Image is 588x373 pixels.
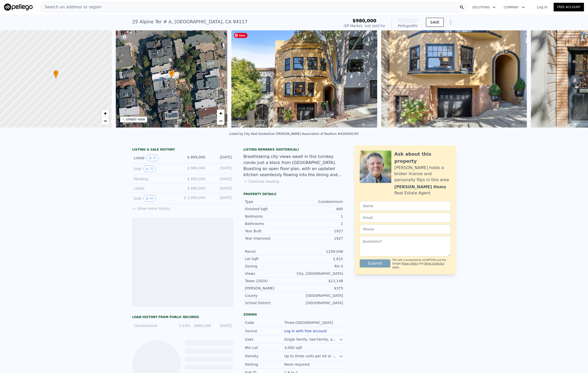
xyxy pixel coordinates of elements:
div: 1927 [294,229,343,234]
div: [DATE] [209,165,232,172]
span: • [53,71,58,75]
div: Views [245,271,294,276]
div: 1 [294,221,343,226]
div: Real Estate Agent [394,190,431,196]
a: Terms of Service [424,262,444,265]
div: [PERSON_NAME] [245,286,294,291]
div: • [53,70,58,79]
div: County [245,293,294,298]
div: Off Market, last sold for [344,23,385,28]
div: Breathtaking city views await in this turnkey condo just a block from [GEOGRAPHIC_DATA]. Boasting... [243,154,345,178]
div: 895 [294,206,343,212]
img: Sale: 135456635 Parcel: 56216363 [381,30,527,128]
div: 1259-048 [294,249,343,254]
img: Sale: 135456635 Parcel: 56216363 [231,30,377,128]
div: Zoning [245,264,294,269]
span: Search an address or region [41,4,102,10]
div: $375 [294,286,343,291]
div: 3.14% [172,323,190,328]
div: [GEOGRAPHIC_DATA] [294,293,343,298]
div: This site is protected by reCAPTCHA and the Google and apply. [392,258,451,269]
span: $980,000 [352,18,376,23]
div: Parcel [245,249,294,254]
div: Pellego ARV [398,23,418,28]
a: Log In [531,5,554,10]
button: Log in with free account [284,329,327,333]
div: Sold [134,195,179,202]
div: Bedrooms [245,214,294,219]
div: RH-3 [294,264,343,269]
input: Name [360,201,451,211]
div: 25 Alpine Ter # A , [GEOGRAPHIC_DATA] , CA 94117 [132,18,247,25]
div: Listing Remarks (Historical) [243,148,345,152]
div: Listed [134,155,179,161]
span: $ 1,000,000 [184,196,205,200]
div: Source [245,328,284,334]
div: Three-[GEOGRAPHIC_DATA] [284,320,334,325]
div: • [169,70,174,79]
span: • [169,71,174,75]
a: Zoom in [101,110,109,117]
div: Zoning [243,313,345,317]
button: View historical data [143,195,156,202]
button: Continue reading [243,179,279,184]
div: Loan history from public records [132,315,233,319]
div: Lot Sqft [245,256,294,261]
div: Parking [245,362,284,367]
button: Show Options [446,17,456,27]
input: Email [360,213,451,222]
a: Zoom in [217,110,224,117]
div: Conventional [134,323,169,328]
button: Submit [360,259,390,267]
div: Year Built [245,229,294,234]
button: Solutions [468,3,500,12]
div: School District [245,300,294,305]
div: [DATE] [209,186,232,191]
span: $ 899,000 [187,177,205,181]
div: Bathrooms [245,221,294,226]
div: Finished Sqft [245,206,294,212]
a: Free Account [554,3,584,11]
div: Uses [245,337,284,342]
div: Single family, two-family, and three-family houses. [284,337,339,342]
div: None required. [284,362,311,367]
div: [DATE] [209,155,232,161]
div: $800,000 [193,323,211,328]
div: Condominium [294,199,343,204]
span: + [219,110,222,116]
div: [PERSON_NAME] holds a broker license and personally flips in this area [394,165,451,183]
img: Pellego [4,4,33,11]
button: Show more history [132,204,170,211]
div: Listed [134,186,179,191]
span: $ 899,000 [187,186,205,190]
div: Ask about this property [394,151,451,165]
div: 2,815 [294,256,343,261]
div: [GEOGRAPHIC_DATA] [294,300,343,305]
div: 1927 [294,236,343,241]
div: 3,000 sqft [284,345,303,350]
div: Type [245,199,294,204]
span: − [103,118,107,124]
input: Phone [360,224,451,234]
div: Year Improved [245,236,294,241]
span: − [219,118,222,124]
div: Property details [243,192,345,196]
div: Min Lot [245,345,284,350]
div: [PERSON_NAME] Homs [394,184,446,190]
div: [DATE] [209,195,232,202]
div: Pending [134,176,179,181]
button: View historical data [146,155,159,161]
span: + [103,110,107,116]
div: LISTING & SALE HISTORY [132,148,233,153]
button: View historical data [143,165,156,172]
button: Company [500,3,529,12]
div: $13,148 [294,278,343,283]
div: STREET VIEW [126,118,145,121]
a: Privacy Policy [402,262,418,265]
div: Density [245,354,284,359]
a: Zoom out [101,117,109,125]
div: 1 [294,214,343,219]
div: [DATE] [209,176,232,181]
span: $ 899,000 [187,155,205,159]
div: Up to three units per lot or one unit per 1,000 sqft of lot area. [284,354,339,359]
